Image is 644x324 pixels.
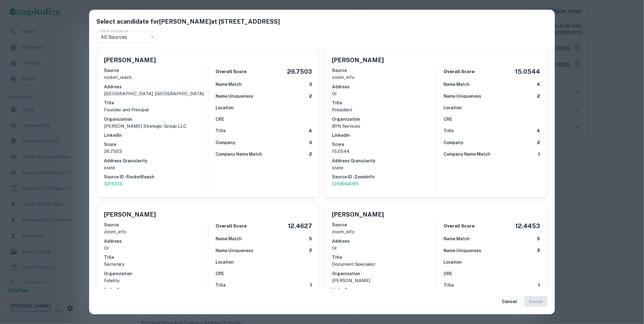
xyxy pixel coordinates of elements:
[332,174,436,180] h6: Source ID - ZoomInfo
[332,141,436,148] h6: Score
[104,164,208,171] p: state
[216,81,242,88] h6: Name Match
[104,180,208,187] a: 3215313
[515,221,540,231] h5: 12.4453
[537,139,540,146] h6: 2
[332,286,436,293] h6: LinkedIn
[537,127,540,134] h6: 4
[216,127,226,134] h6: Title
[332,106,436,113] p: President
[104,210,156,219] h5: [PERSON_NAME]
[104,286,208,293] h6: LinkedIn
[104,132,208,139] h6: LinkedIn
[537,247,540,254] h6: 2
[309,81,312,88] h6: 3
[104,261,208,268] p: Secretary
[332,270,436,277] h6: Organization
[101,28,129,33] label: Filter by Source
[104,90,208,97] p: [GEOGRAPHIC_DATA], [GEOGRAPHIC_DATA]
[216,223,247,230] h6: Overall Score
[332,245,436,252] p: or
[332,56,384,65] h5: [PERSON_NAME]
[104,67,208,74] h6: Source
[444,151,490,157] h6: Company Name Match
[104,100,208,106] h6: Title
[332,67,436,74] h6: Source
[216,247,253,254] h6: Name Uniqueness
[104,148,208,155] p: 26.7503
[287,67,312,76] h5: 26.7503
[104,277,208,284] p: Fidelity
[537,93,540,100] h6: 2
[444,81,470,88] h6: Name Match
[444,93,481,100] h6: Name Uniqueness
[104,56,156,65] h5: [PERSON_NAME]
[104,74,208,81] p: rocket_reach
[104,238,208,245] h6: Address
[537,81,540,88] h6: 4
[309,151,312,158] h6: 2
[444,104,462,111] h6: Location
[288,221,312,231] h5: 12.4627
[216,68,247,75] h6: Overall Score
[104,270,208,277] h6: Organization
[538,151,540,158] h6: 1
[216,104,234,111] h6: Location
[332,221,436,228] h6: Source
[332,90,436,97] p: or
[216,235,242,242] h6: Name Match
[444,247,481,254] h6: Name Uniqueness
[104,254,208,261] h6: Title
[332,180,436,187] a: 1259048195
[332,83,436,90] h6: Address
[309,93,312,100] h6: 2
[96,31,157,43] div: All Sources
[310,282,312,289] h6: 1
[104,83,208,90] h6: Address
[444,270,452,277] h6: CRE
[309,139,312,146] h6: 3
[332,228,436,235] p: zoom_info
[444,68,475,75] h6: Overall Score
[104,116,208,123] h6: Organization
[332,261,436,268] p: Document Specialist
[332,132,436,139] h6: LinkedIn
[216,282,226,289] h6: Title
[444,139,463,146] h6: Company
[332,123,436,130] p: BYN Services
[614,275,644,305] iframe: Chat Widget
[332,210,384,219] h5: [PERSON_NAME]
[537,235,540,242] h6: 5
[104,123,208,130] p: [PERSON_NAME] Strategic Group LLC
[216,93,253,100] h6: Name Uniqueness
[444,235,470,242] h6: Name Match
[216,259,234,265] h6: Location
[309,127,312,134] h6: 4
[216,116,224,123] h6: CRE
[332,100,436,106] h6: Title
[104,221,208,228] h6: Source
[332,74,436,81] p: zoom_info
[332,164,436,171] p: state
[96,17,548,26] h5: Select a candidate for [PERSON_NAME] at [STREET_ADDRESS]
[332,116,436,123] h6: Organization
[444,282,454,289] h6: Title
[332,238,436,245] h6: Address
[444,223,475,230] h6: Overall Score
[497,296,522,307] button: Cancel
[309,247,312,254] h6: 2
[444,127,454,134] h6: Title
[216,139,235,146] h6: Company
[216,151,262,157] h6: Company Name Match
[104,245,208,252] p: or
[332,277,436,284] p: [PERSON_NAME]
[104,157,208,164] h6: Address Granularity
[104,106,208,113] p: Founder and Principal
[515,67,540,76] h5: 15.0544
[444,259,462,265] h6: Location
[538,282,540,289] h6: 1
[332,254,436,261] h6: Title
